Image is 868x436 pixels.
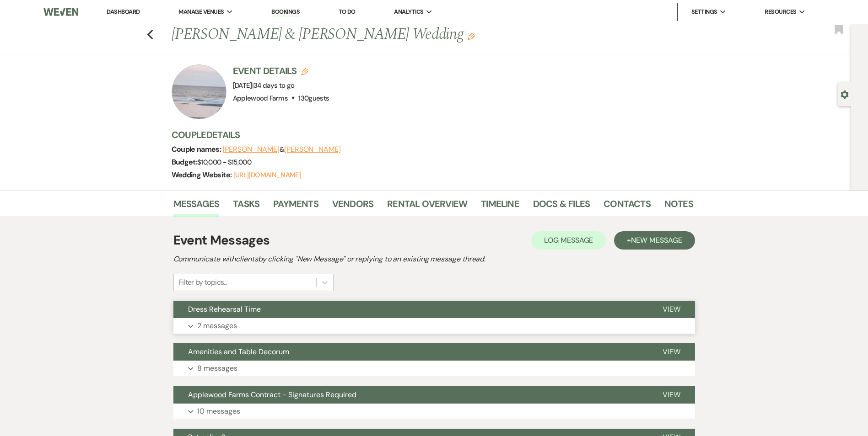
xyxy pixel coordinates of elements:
[107,8,140,16] a: Dashboard
[533,197,590,217] a: Docs & Files
[173,197,220,217] a: Messages
[271,8,300,16] a: Bookings
[173,231,270,250] h1: Event Messages
[233,197,259,217] a: Tasks
[233,81,295,90] span: [DATE]
[544,235,593,245] span: Log Message
[339,8,356,16] a: To Do
[233,170,301,180] a: [URL][DOMAIN_NAME]
[223,146,280,153] button: [PERSON_NAME]
[648,343,695,361] button: View
[172,144,223,154] span: Couple names:
[173,318,695,334] button: 2 messages
[631,235,682,245] span: New Message
[43,2,78,21] img: Weven Logo
[481,197,519,217] a: Timeline
[648,386,695,404] button: View
[188,304,261,314] span: Dress Rehearsal Time
[765,7,796,16] span: Resources
[604,197,651,217] a: Contacts
[648,301,695,318] button: View
[252,81,295,90] span: |
[691,7,717,16] span: Settings
[841,90,849,98] button: Open lead details
[298,94,329,103] span: 130 guests
[173,254,695,265] h2: Communicate with clients by clicking "New Message" or replying to an existing message thread.
[178,277,227,288] div: Filter by topics...
[663,390,680,399] span: View
[253,81,295,90] span: 34 days to go
[178,7,224,16] span: Manage Venues
[197,320,237,332] p: 2 messages
[197,405,240,417] p: 10 messages
[173,343,648,361] button: Amenities and Table Decorum
[223,145,341,154] span: &
[468,32,475,40] button: Edit
[531,231,606,250] button: Log Message
[387,197,467,217] a: Rental Overview
[197,158,251,167] span: $10,000 - $15,000
[284,146,341,153] button: [PERSON_NAME]
[172,170,233,180] span: Wedding Website:
[188,347,289,356] span: Amenities and Table Decorum
[273,197,318,217] a: Payments
[663,304,680,314] span: View
[394,7,423,16] span: Analytics
[172,157,198,167] span: Budget:
[188,390,356,399] span: Applewood Farms Contract - Signatures Required
[173,404,695,419] button: 10 messages
[173,301,648,318] button: Dress Rehearsal Time
[173,386,648,404] button: Applewood Farms Contract - Signatures Required
[233,64,329,77] h3: Event Details
[664,197,693,217] a: Notes
[197,362,237,374] p: 8 messages
[663,347,680,356] span: View
[172,24,582,46] h1: [PERSON_NAME] & [PERSON_NAME] Wedding
[614,231,695,250] button: +New Message
[173,361,695,376] button: 8 messages
[332,197,373,217] a: Vendors
[172,128,684,141] h3: Couple Details
[233,94,288,103] span: Applewood Farms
